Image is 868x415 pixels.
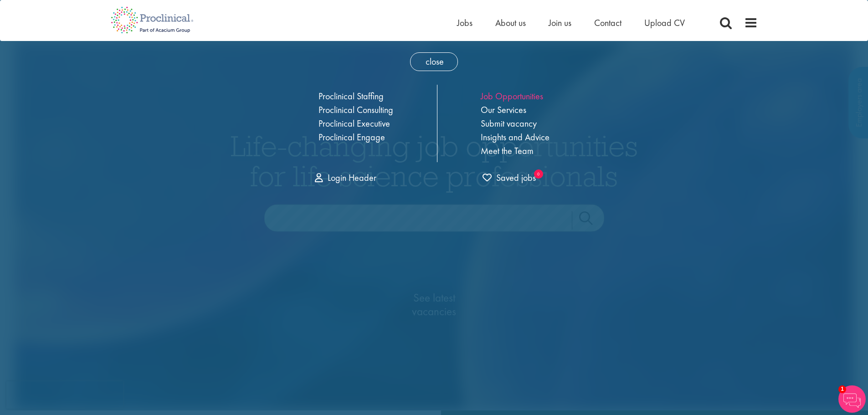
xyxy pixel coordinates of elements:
a: About us [495,17,526,29]
img: Chatbot [838,385,866,413]
a: Jobs [457,17,473,29]
a: Proclinical Engage [318,131,385,143]
a: Proclinical Executive [318,118,390,129]
a: Login Header [315,172,376,184]
a: Proclinical Staffing [318,90,384,102]
a: Submit vacancy [481,118,537,129]
span: 1 [838,385,846,393]
a: Contact [594,17,621,29]
a: Proclinical Consulting [318,104,393,116]
a: Join us [549,17,571,29]
span: Saved jobs [483,172,536,184]
a: Upload CV [644,17,685,29]
a: Our Services [481,104,526,116]
a: Insights and Advice [481,131,550,143]
span: close [410,52,458,71]
a: Job Opportunities [481,90,543,102]
a: Meet the Team [481,145,534,157]
a: trigger for shortlist [483,171,536,184]
sub: 0 [534,169,543,179]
